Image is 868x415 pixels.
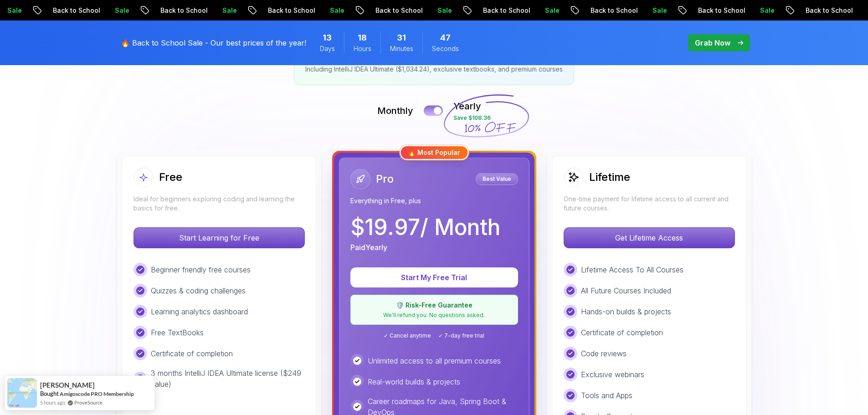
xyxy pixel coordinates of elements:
button: Start Learning for Free [134,227,305,248]
span: Seconds [432,44,459,53]
a: Amigoscode PRO Membership [60,390,134,397]
span: ✓ Cancel anytime [384,332,431,339]
a: ProveSource [74,399,103,406]
p: Back to School [255,6,317,15]
p: 🔥 Back to School Sale - Our best prices of the year! [121,37,306,48]
p: Code reviews [581,348,627,359]
span: 47 Seconds [440,31,451,44]
p: Sale [532,6,561,15]
span: Hours [354,44,371,53]
p: Back to School [470,6,532,15]
p: $ 19.97 / Month [350,216,500,238]
p: Get Lifetime Access [564,228,734,248]
p: Back to School [577,6,639,15]
p: Start Learning for Free [134,228,304,248]
p: Learning analytics dashboard [151,306,248,317]
a: Start Learning for Free [134,233,305,242]
p: Back to School [40,6,102,15]
p: Real-world builds & projects [368,376,460,387]
span: 13 Days [323,31,332,44]
p: Best Value [477,174,517,184]
p: Start My Free Trial [361,272,507,283]
p: 3 months IntelliJ IDEA Ultimate license ($249 value) [151,368,305,389]
p: Back to School [362,6,424,15]
p: Sale [639,6,668,15]
p: Hands-on builds & projects [581,306,671,317]
p: Exclusive webinars [581,369,644,380]
p: Lifetime Access To All Courses [581,264,683,275]
p: Grab Now [695,37,730,48]
p: Sale [424,6,453,15]
p: Back to School [147,6,209,15]
span: 18 Hours [358,31,367,44]
a: Get Lifetime Access [564,233,735,242]
p: Including IntelliJ IDEA Ultimate ($1,034.24), exclusive textbooks, and premium courses [305,65,563,74]
p: Back to School [792,6,854,15]
img: provesource social proof notification image [7,378,37,408]
button: Get Lifetime Access [564,227,735,248]
span: Minutes [390,44,413,53]
span: 5 hours ago [40,399,65,406]
span: [PERSON_NAME] [40,381,95,389]
p: Tools and Apps [581,390,632,401]
p: Quizzes & coding challenges [151,285,246,296]
button: Start My Free Trial [350,267,518,287]
span: Days [320,44,335,53]
p: 🛡️ Risk-Free Guarantee [356,301,512,310]
p: Certificate of completion [581,327,663,338]
h2: Lifetime [589,170,630,184]
p: Sale [747,6,776,15]
p: Unlimited access to all premium courses [368,355,501,366]
p: Sale [102,6,131,15]
p: Sale [317,6,346,15]
p: One-time payment for lifetime access to all current and future courses. [564,195,735,213]
p: Beginner friendly free courses [151,264,251,275]
p: Certificate of completion [151,348,233,359]
span: ✓ 7-day free trial [438,332,484,339]
p: Back to School [685,6,747,15]
span: Bought [40,390,59,397]
p: Monthly [377,104,413,117]
span: 31 Minutes [397,31,406,44]
p: Free TextBooks [151,327,204,338]
h2: Free [159,170,182,184]
p: Ideal for beginners exploring coding and learning the basics for free. [134,195,305,213]
p: Sale [209,6,238,15]
p: Everything in Free, plus [350,196,518,205]
h2: Pro [376,172,394,186]
p: Paid Yearly [350,242,387,253]
p: We'll refund you. No questions asked. [356,312,512,319]
p: All Future Courses Included [581,285,671,296]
